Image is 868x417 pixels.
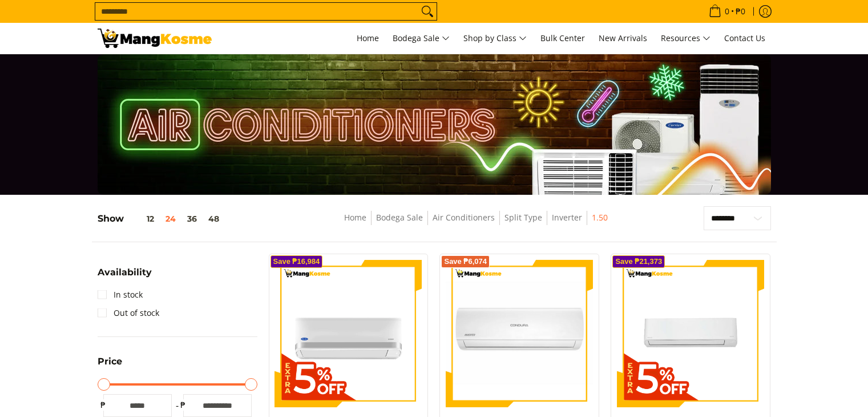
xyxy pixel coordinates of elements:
a: Contact Us [718,23,771,54]
span: Save ₱21,373 [615,258,662,265]
button: 48 [203,214,225,223]
a: Shop by Class [458,23,532,54]
span: ₱ [177,399,189,411]
a: Inverter [552,212,582,223]
img: Toshiba 1.5 HP New Model Split-Type Inverter Air Conditioner (Class A) [617,260,764,407]
a: Split Type [504,212,542,223]
a: Air Conditioners [433,212,495,223]
img: Carrier 1.50 HP XPower Gold 3 Split-Type Inverter Air Conditioner (Class A) [275,260,422,407]
span: New Arrivals [599,33,647,43]
a: Bulk Center [535,23,591,54]
a: Out of stock [98,304,159,322]
a: Home [344,212,366,223]
span: 0 [723,7,731,15]
button: Search [418,3,437,20]
nav: Breadcrumbs [276,211,677,236]
summary: Open [98,268,152,286]
span: Availability [98,268,152,277]
span: Shop by Class [463,31,527,46]
button: 12 [124,214,160,223]
span: ₱0 [734,7,747,15]
span: Bodega Sale [393,31,450,46]
span: Home [357,33,379,43]
h5: Show [98,213,225,224]
img: Bodega Sale Aircon l Mang Kosme: Home Appliances Warehouse Sale Split Type Inverter 1.50 [98,29,212,48]
summary: Open [98,357,122,375]
a: Home [351,23,385,54]
span: Price [98,357,122,366]
a: Bodega Sale [376,212,423,223]
img: condura-split-type-inverter-air-conditioner-class-b-full-view-mang-kosme [446,260,593,407]
button: 24 [160,214,181,223]
a: Resources [655,23,716,54]
span: Save ₱6,074 [444,258,487,265]
a: In stock [98,286,143,304]
a: Bodega Sale [387,23,455,54]
span: • [705,5,749,18]
span: Save ₱16,984 [273,258,320,265]
span: Contact Us [724,33,765,43]
span: ₱ [98,399,109,411]
button: 36 [181,214,203,223]
span: Bulk Center [540,33,585,43]
span: 1.50 [592,211,608,225]
nav: Main Menu [223,23,771,54]
a: New Arrivals [593,23,653,54]
span: Resources [661,31,710,46]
